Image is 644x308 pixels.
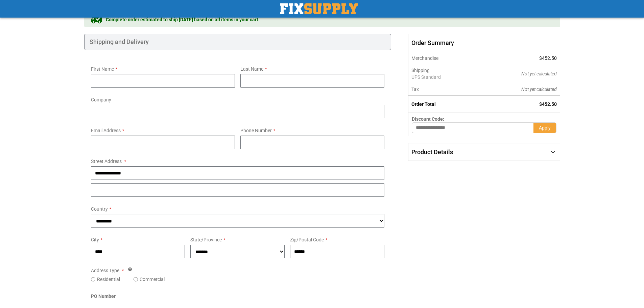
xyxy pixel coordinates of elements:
[521,71,557,76] span: Not yet calculated
[280,3,358,14] a: store logo
[290,237,324,242] span: Zip/Postal Code
[91,206,108,212] span: Country
[539,55,557,61] span: $452.50
[521,87,557,92] span: Not yet calculated
[539,101,557,107] span: $452.50
[91,159,122,164] span: Street Address
[97,276,120,283] label: Residential
[539,125,551,131] span: Apply
[408,83,478,96] th: Tax
[408,34,560,52] span: Order Summary
[91,268,119,273] span: Address Type
[411,68,430,73] span: Shipping
[411,148,453,156] span: Product Details
[240,66,263,72] span: Last Name
[533,122,556,133] button: Apply
[106,16,260,23] span: Complete order estimated to ship [DATE] based on all items in your cart.
[91,97,111,102] span: Company
[240,128,272,133] span: Phone Number
[411,101,436,107] strong: Order Total
[91,66,114,72] span: First Name
[140,276,165,283] label: Commercial
[190,237,222,242] span: State/Province
[91,237,99,242] span: City
[411,74,475,80] span: UPS Standard
[91,293,385,303] div: PO Number
[408,52,478,64] th: Merchandise
[84,34,391,50] div: Shipping and Delivery
[91,128,121,133] span: Email Address
[280,3,358,14] img: Fix Industrial Supply
[412,116,444,122] span: Discount Code:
